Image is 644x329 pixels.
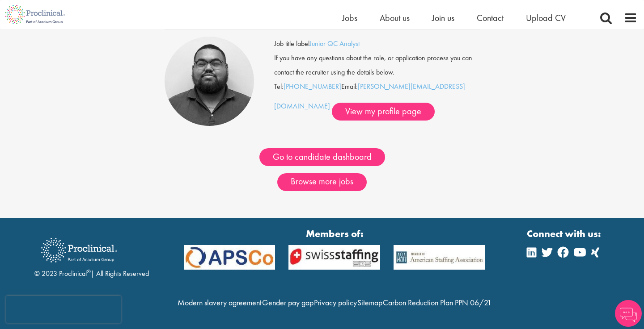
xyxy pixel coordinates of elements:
div: © 2023 Proclinical | All Rights Reserved [34,231,149,279]
a: Junior QC Analyst [309,39,360,48]
a: Jobs [342,12,357,24]
a: [PHONE_NUMBER] [284,82,341,91]
iframe: reCAPTCHA [6,296,121,323]
img: APSCo [177,245,282,269]
div: If you have any questions about the role, or application process you can contact the recruiter us... [267,51,487,79]
strong: Connect with us: [527,227,603,241]
img: Ashley Bennett [165,37,254,126]
a: Modern slavery agreement [178,297,262,308]
a: Go to candidate dashboard [259,148,385,166]
a: Gender pay gap [262,297,314,308]
a: Sitemap [357,297,382,308]
div: Job title label [267,37,487,51]
div: Tel: Email: [274,37,480,121]
a: Carbon Reduction Plan PPN 06/21 [383,297,491,308]
a: Browse more jobs [277,173,367,191]
strong: Members of: [184,227,486,241]
a: Upload CV [526,12,566,24]
a: Join us [432,12,454,24]
img: Proclinical Recruitment [34,232,124,269]
a: View my profile page [332,103,435,121]
a: Contact [477,12,504,24]
img: APSCo [282,245,387,269]
img: APSCo [387,245,492,269]
sup: ® [87,268,91,275]
a: [PERSON_NAME][EMAIL_ADDRESS][DOMAIN_NAME] [274,82,465,111]
a: Privacy policy [314,297,357,308]
img: Chatbot [615,300,642,327]
a: About us [380,12,410,24]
